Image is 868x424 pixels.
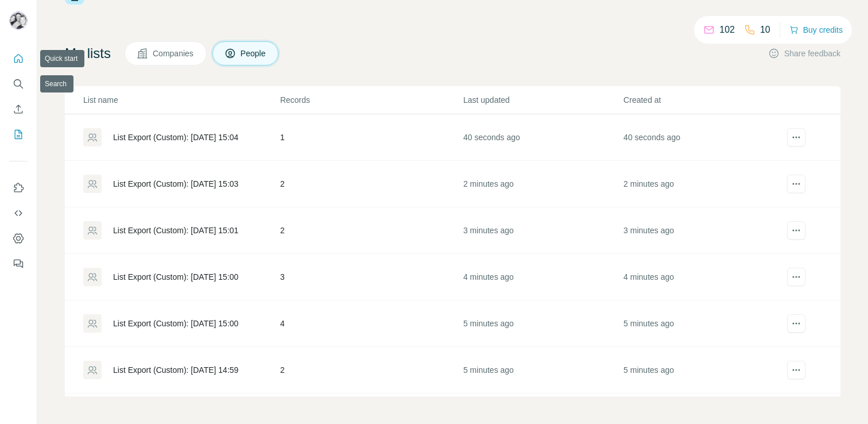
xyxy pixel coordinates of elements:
[9,124,28,145] button: My lists
[787,221,805,240] button: actions
[9,203,28,223] button: Use Surfe API
[463,114,623,161] td: 40 seconds ago
[9,178,28,198] button: Use Surfe on LinkedIn
[787,175,805,193] button: actions
[623,161,783,207] td: 2 minutes ago
[241,48,267,59] span: People
[280,347,463,394] td: 2
[113,225,238,236] div: List Export (Custom): [DATE] 15:01
[83,94,279,106] p: List name
[9,74,28,94] button: Search
[463,207,623,254] td: 3 minutes ago
[280,254,463,300] td: 3
[113,364,238,376] div: List Export (Custom): [DATE] 14:59
[787,361,805,379] button: actions
[113,178,238,190] div: List Export (Custom): [DATE] 15:03
[623,254,783,300] td: 4 minutes ago
[768,48,840,59] button: Share feedback
[623,347,783,394] td: 5 minutes ago
[789,22,843,38] button: Buy credits
[280,300,463,347] td: 4
[787,128,805,147] button: actions
[9,48,28,69] button: Quick start
[113,271,238,283] div: List Export (Custom): [DATE] 15:00
[463,347,623,394] td: 5 minutes ago
[623,114,783,161] td: 40 seconds ago
[9,11,28,30] img: Avatar
[280,114,463,161] td: 1
[113,132,238,143] div: List Export (Custom): [DATE] 15:04
[463,94,622,106] p: Last updated
[153,48,195,59] span: Companies
[280,94,462,106] p: Records
[623,207,783,254] td: 3 minutes ago
[787,268,805,286] button: actions
[623,300,783,347] td: 5 minutes ago
[65,44,111,63] h4: My lists
[113,318,238,329] div: List Export (Custom): [DATE] 15:00
[719,23,735,37] p: 102
[280,207,463,254] td: 2
[787,314,805,333] button: actions
[463,300,623,347] td: 5 minutes ago
[760,23,770,37] p: 10
[280,161,463,207] td: 2
[9,99,28,120] button: Enrich CSV
[9,228,28,249] button: Dashboard
[463,161,623,207] td: 2 minutes ago
[623,94,782,106] p: Created at
[463,254,623,300] td: 4 minutes ago
[9,253,28,274] button: Feedback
